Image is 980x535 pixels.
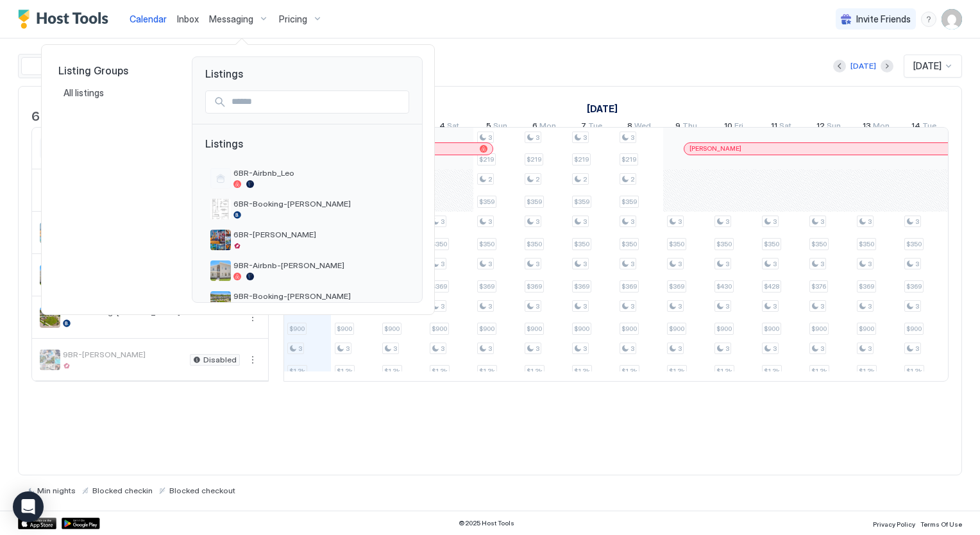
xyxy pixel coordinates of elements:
[205,137,409,163] span: Listings
[210,199,231,219] div: listing image
[210,291,231,312] div: listing image
[233,199,404,208] span: 6BR-Booking-[PERSON_NAME]
[233,291,404,301] span: 9BR-Booking-[PERSON_NAME]
[210,230,231,250] div: listing image
[233,260,404,270] span: 9BR-Airbnb-[PERSON_NAME]
[233,168,404,178] span: 6BR-Airbnb_Leo
[226,91,409,113] input: Input Field
[58,64,171,77] span: Listing Groups
[63,87,106,99] span: All listings
[210,260,231,281] div: listing image
[13,491,44,522] div: Open Intercom Messenger
[233,230,404,239] span: 6BR-[PERSON_NAME]
[192,57,422,80] span: Listings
